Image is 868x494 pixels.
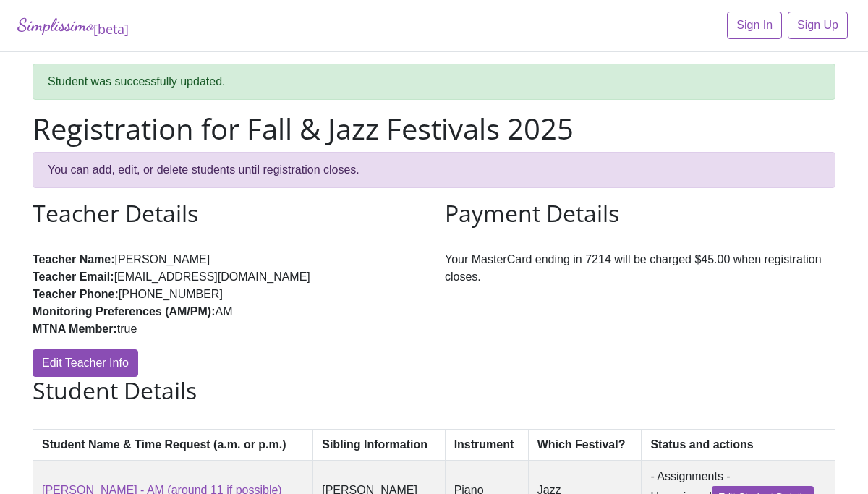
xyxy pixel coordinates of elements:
li: [PHONE_NUMBER] [33,286,423,303]
li: AM [33,303,423,320]
strong: Monitoring Preferences (AM/PM): [33,305,215,318]
li: [PERSON_NAME] [33,251,423,268]
h2: Student Details [33,377,835,404]
th: Instrument [445,429,528,461]
div: You can add, edit, or delete students until registration closes. [33,152,835,188]
a: Edit Teacher Info [33,349,138,377]
strong: MTNA Member: [33,323,117,335]
h2: Payment Details [445,200,835,227]
strong: Teacher Phone: [33,288,119,300]
h1: Registration for Fall & Jazz Festivals 2025 [33,111,835,146]
h2: Teacher Details [33,200,423,227]
strong: Teacher Name: [33,253,115,265]
div: Student was successfully updated. [33,64,835,100]
strong: Teacher Email: [33,271,114,283]
th: Which Festival? [528,429,642,461]
li: true [33,320,423,338]
a: Simplissimo[beta] [17,12,129,40]
div: Your MasterCard ending in 7214 will be charged $45.00 when registration closes. [434,200,846,377]
th: Status and actions [642,429,835,461]
a: Sign Up [788,12,848,39]
a: Sign In [727,12,782,39]
th: Student Name & Time Request (a.m. or p.m.) [33,429,313,461]
th: Sibling Information [313,429,445,461]
li: [EMAIL_ADDRESS][DOMAIN_NAME] [33,268,423,286]
sub: [beta] [93,20,129,38]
